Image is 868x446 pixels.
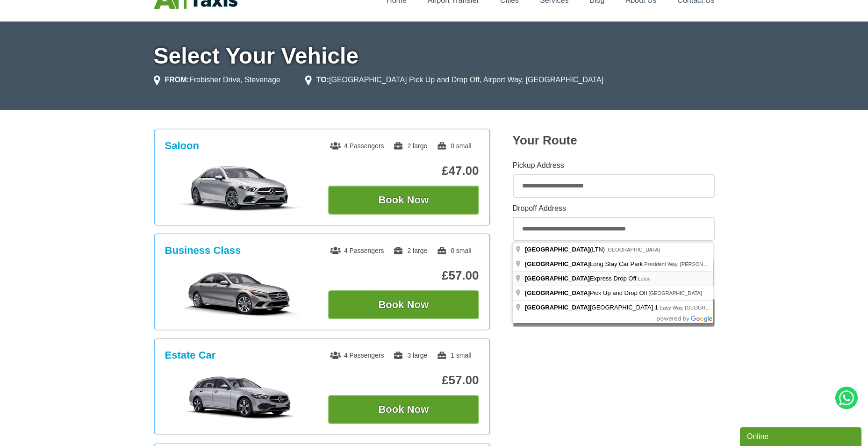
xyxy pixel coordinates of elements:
[170,374,310,421] img: Estate Car
[165,245,241,257] h3: Business Class
[513,205,715,212] label: Dropoff Address
[393,247,427,254] span: 2 large
[330,142,384,150] span: 4 Passengers
[165,76,189,84] strong: FROM:
[525,289,590,296] span: [GEOGRAPHIC_DATA]
[513,133,715,148] h2: Your Route
[393,142,427,150] span: 2 large
[525,289,649,296] span: Pick Up and Drop Off
[649,290,703,296] span: [GEOGRAPHIC_DATA]
[330,352,384,359] span: 4 Passengers
[328,373,479,388] p: £57.00
[165,140,199,152] h3: Saloon
[606,247,660,252] span: [GEOGRAPHIC_DATA]
[330,247,384,254] span: 4 Passengers
[525,304,590,311] span: [GEOGRAPHIC_DATA]
[170,270,310,317] img: Business Class
[525,260,644,267] span: Long Stay Car Park
[328,290,479,319] button: Book Now
[328,164,479,178] p: £47.00
[328,268,479,283] p: £57.00
[328,395,479,424] button: Book Now
[305,74,603,86] li: [GEOGRAPHIC_DATA] Pick Up and Drop Off, Airport Way, [GEOGRAPHIC_DATA]
[437,352,471,359] span: 1 small
[638,276,651,281] span: Luton
[170,165,310,212] img: Saloon
[660,305,739,310] span: Easy Way, [GEOGRAPHIC_DATA]
[513,162,715,169] label: Pickup Address
[525,275,590,282] span: [GEOGRAPHIC_DATA]
[437,247,471,254] span: 0 small
[154,74,280,86] li: Frobisher Drive, Stevenage
[644,261,722,267] span: President Way, [PERSON_NAME]
[437,142,471,150] span: 0 small
[525,304,660,311] span: [GEOGRAPHIC_DATA] 1
[393,352,427,359] span: 3 large
[525,246,590,253] span: [GEOGRAPHIC_DATA]
[525,275,638,282] span: Express Drop Off
[165,349,216,361] h3: Estate Car
[525,260,590,267] span: [GEOGRAPHIC_DATA]
[328,186,479,215] button: Book Now
[525,246,606,253] span: (LTN)
[154,45,715,67] h1: Select Your Vehicle
[316,76,329,84] strong: TO:
[740,425,863,446] iframe: chat widget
